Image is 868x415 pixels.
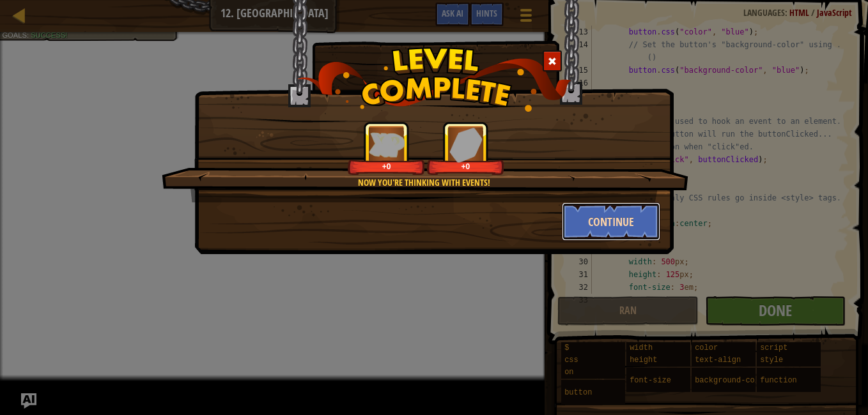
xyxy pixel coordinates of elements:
button: Continue [562,202,661,241]
img: reward_icon_xp.png [369,132,405,157]
img: reward_icon_gems.png [449,127,483,162]
div: Now you're thinking with events! [222,176,626,189]
div: +0 [430,162,502,171]
div: +0 [350,162,422,171]
img: level_complete.png [297,47,571,112]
